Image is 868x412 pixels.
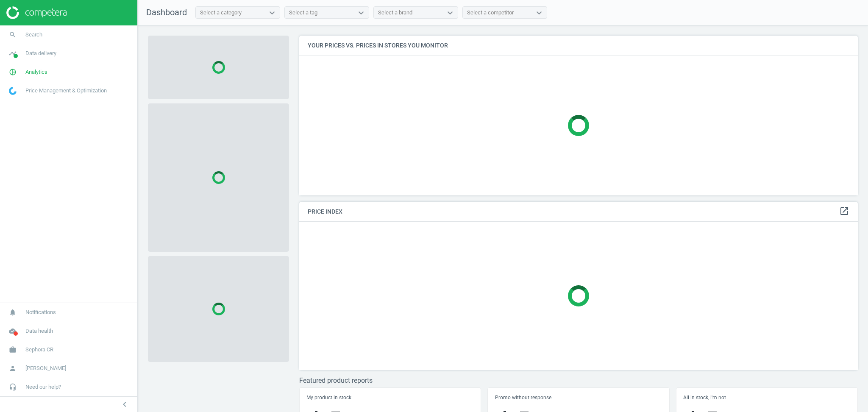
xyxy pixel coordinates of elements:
h4: Price Index [299,202,858,222]
i: headset_mic [5,379,21,395]
img: wGWNvw8QSZomAAAAABJRU5ErkJggg== [9,87,17,95]
i: timeline [5,45,21,61]
h3: Featured product reports [299,376,858,384]
span: [PERSON_NAME] [25,365,66,372]
span: Sephora CR [25,346,53,354]
a: open_in_new [839,206,849,217]
span: Data delivery [25,50,56,57]
h4: Your prices vs. prices in stores you monitor [299,36,858,56]
button: chevron_left [114,399,135,410]
div: Select a competitor [467,9,514,17]
i: chevron_left [120,399,130,409]
span: Data health [25,327,53,335]
h5: Promo without response [495,395,662,401]
i: cloud_done [5,323,21,339]
i: search [5,27,21,43]
div: Select a tag [289,9,317,17]
span: Need our help? [25,383,61,391]
h5: All in stock, i'm not [683,395,851,401]
i: open_in_new [839,206,849,216]
div: Select a brand [378,9,412,17]
span: Analytics [25,68,47,76]
span: Dashboard [146,7,187,17]
div: Select a category [200,9,242,17]
i: work [5,342,21,358]
span: Search [25,31,42,39]
i: notifications [5,304,21,320]
img: ajHJNr6hYgQAAAAASUVORK5CYII= [6,6,67,19]
span: Price Management & Optimization [25,87,107,95]
span: Notifications [25,309,56,316]
i: person [5,360,21,376]
h5: My product in stock [306,395,474,401]
i: pie_chart_outlined [5,64,21,80]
